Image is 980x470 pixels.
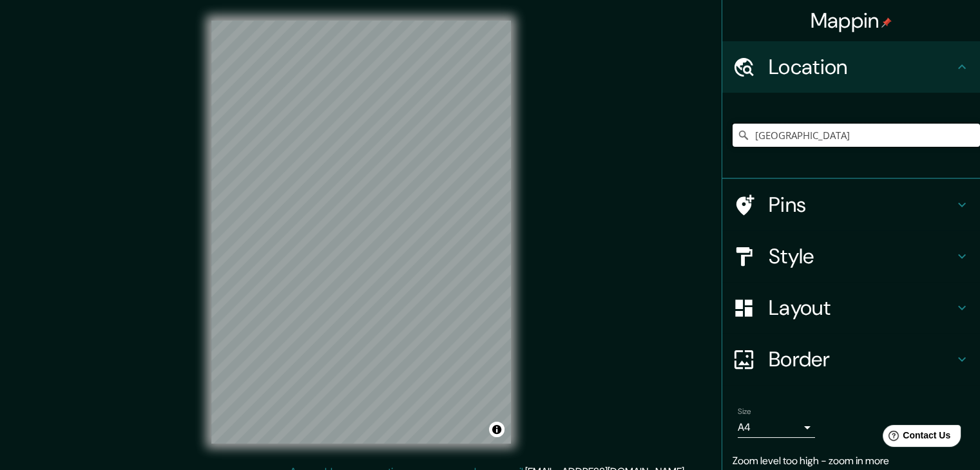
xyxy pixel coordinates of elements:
div: Layout [722,282,980,334]
div: A4 [738,417,815,438]
h4: Layout [769,295,954,321]
img: pin-icon.png [881,17,892,28]
h4: Border [769,346,954,372]
div: Pins [722,179,980,230]
button: Toggle attribution [489,422,504,437]
canvas: Map [211,21,511,444]
h4: Location [769,54,954,80]
h4: Pins [769,192,954,218]
div: Location [722,41,980,93]
label: Size [738,406,751,417]
iframe: Help widget launcher [865,420,966,456]
div: Border [722,334,980,385]
div: Style [722,230,980,282]
h4: Style [769,243,954,269]
input: Pick your city or area [733,124,980,147]
p: Zoom level too high - zoom in more [733,453,970,469]
h4: Mappin [811,8,892,33]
